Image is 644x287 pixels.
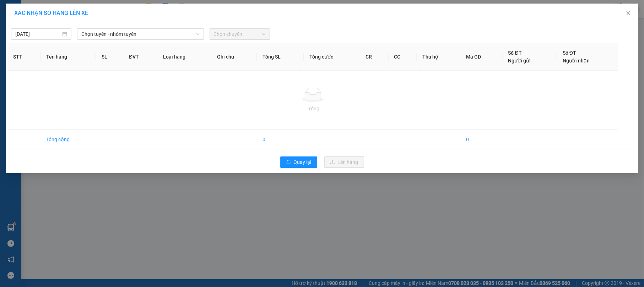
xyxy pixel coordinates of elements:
[14,10,88,16] span: XÁC NHẬN SỐ HÀNG LÊN XE
[3,16,135,24] li: 85 [PERSON_NAME]
[257,130,304,149] td: 0
[508,50,522,56] span: Số ĐT
[417,43,460,71] th: Thu hộ
[460,43,502,71] th: Mã GD
[123,43,157,71] th: ĐVT
[618,4,638,23] button: Close
[563,58,590,64] span: Người nhận
[13,105,613,112] div: Trống
[294,158,312,166] span: Quay lại
[324,156,364,168] button: uploadLên hàng
[304,43,360,71] th: Tổng cước
[41,5,101,13] b: [PERSON_NAME]
[81,29,199,39] span: Chọn tuyến - nhóm tuyến
[286,160,291,165] span: rollback
[157,43,211,71] th: Loại hàng
[3,44,79,56] b: GỬI : VP Cần Thơ
[3,24,135,33] li: 02839.63.63.63
[15,30,61,38] input: 14/10/2025
[7,43,40,71] th: STT
[360,43,389,71] th: CR
[389,43,417,71] th: CC
[41,17,47,23] span: environment
[280,156,317,168] button: rollbackQuay lại
[40,43,96,71] th: Tên hàng
[41,26,47,32] span: phone
[40,130,96,149] td: Tổng cộng
[508,58,531,64] span: Người gửi
[96,43,123,71] th: SL
[460,130,502,149] td: 0
[214,29,266,39] span: Chọn chuyến
[257,43,304,71] th: Tổng SL
[563,50,576,56] span: Số ĐT
[626,10,631,16] span: close
[196,32,200,36] span: down
[211,43,257,71] th: Ghi chú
